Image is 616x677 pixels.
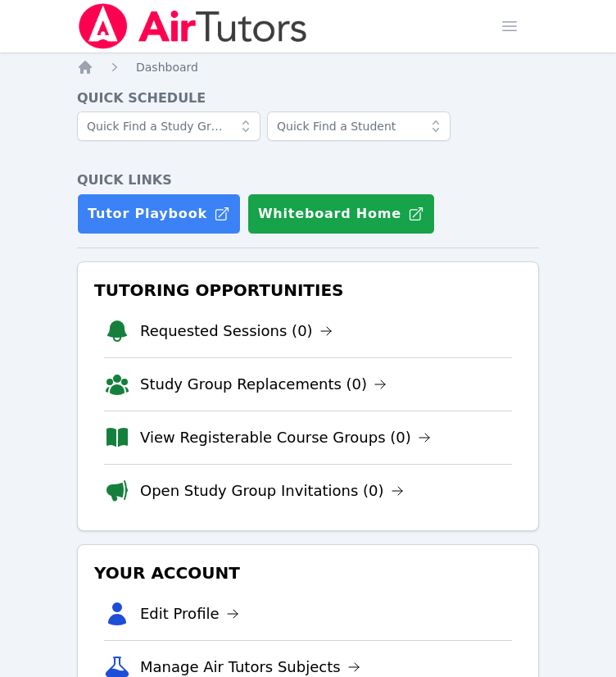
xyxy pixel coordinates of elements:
[77,170,539,190] h4: Quick Links
[247,193,435,234] button: Whiteboard Home
[77,193,241,234] a: Tutor Playbook
[91,558,525,588] h3: Your Account
[267,111,451,141] input: Quick Find a Student
[91,275,525,305] h3: Tutoring Opportunities
[77,3,309,49] img: Air Tutors
[136,59,198,75] a: Dashboard
[77,89,539,108] h4: Quick Schedule
[140,373,387,396] a: Study Group Replacements (0)
[140,479,404,502] a: Open Study Group Invitations (0)
[136,61,198,74] span: Dashboard
[77,59,539,75] nav: Breadcrumb
[140,426,431,449] a: View Registerable Course Groups (0)
[140,320,333,343] a: Requested Sessions (0)
[77,111,260,141] input: Quick Find a Study Group
[140,602,239,625] a: Edit Profile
